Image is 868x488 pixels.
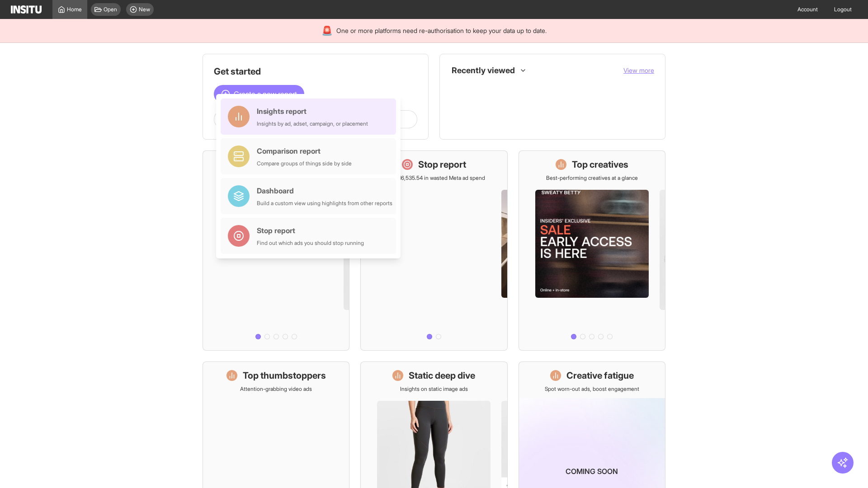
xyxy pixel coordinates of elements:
span: One or more platforms need re-authorisation to keep your data up to date. [336,26,547,35]
span: New [139,6,150,13]
p: Insights on static image ads [400,385,468,393]
p: Attention-grabbing video ads [240,385,312,393]
span: Create a new report [234,89,297,99]
h1: Get started [214,65,417,78]
span: Open [104,6,117,13]
h1: Static deep dive [409,369,475,382]
span: Home [67,6,82,13]
div: Stop report [257,225,364,236]
p: Save £16,535.54 in wasted Meta ad spend [383,174,485,182]
a: Stop reportSave £16,535.54 in wasted Meta ad spend [360,150,507,351]
div: 🚨 [321,24,333,37]
button: Create a new report [214,85,304,103]
div: Find out which ads you should stop running [257,239,364,247]
h1: Stop report [418,158,466,171]
div: Comparison report [257,145,352,156]
h1: Top creatives [572,158,628,171]
a: Top creativesBest-performing creatives at a glance [519,150,665,351]
a: What's live nowSee all active ads instantly [203,150,349,351]
div: Compare groups of things side by side [257,160,352,167]
p: Best-performing creatives at a glance [546,174,638,182]
span: View more [623,66,654,74]
button: View more [623,66,654,75]
h1: Top thumbstoppers [243,369,326,382]
div: Dashboard [257,185,392,196]
div: Insights report [257,106,368,117]
div: Insights by ad, adset, campaign, or placement [257,120,368,127]
div: Build a custom view using highlights from other reports [257,200,392,207]
img: Logo [11,5,42,14]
